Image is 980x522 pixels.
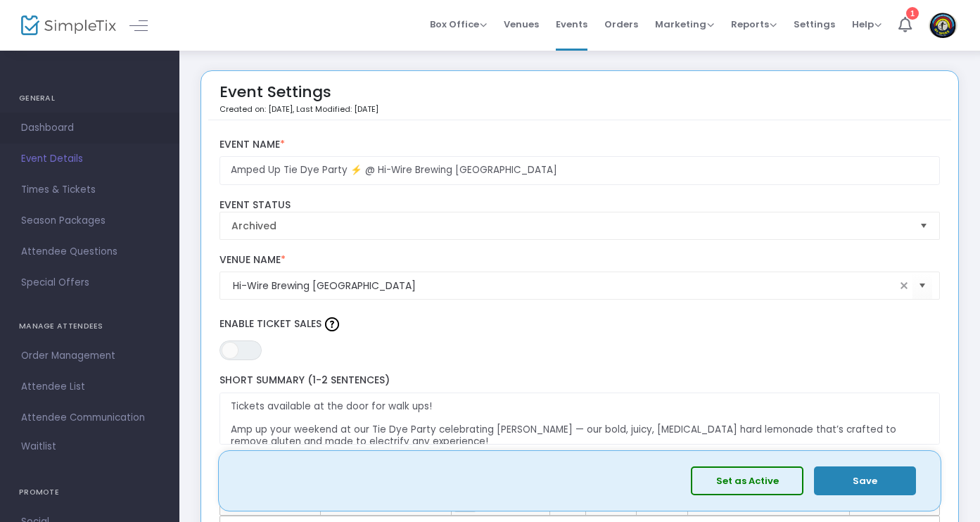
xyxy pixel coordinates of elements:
h4: PROMOTE [19,478,160,507]
label: Event Name [219,139,941,151]
label: Event Status [219,199,941,212]
span: Help [852,18,882,31]
button: Set as Active [691,466,803,495]
p: Created on: [DATE] [219,103,378,115]
span: Venues [504,6,539,42]
span: Season Packages [21,212,158,230]
button: Save [814,466,916,495]
button: Select [912,272,932,300]
span: Dashboard [21,119,158,137]
span: Attendee List [21,378,158,396]
span: clear [896,277,912,294]
img: question-mark [325,317,339,331]
label: Enable Ticket Sales [219,314,941,335]
span: Settings [794,6,835,42]
input: Select Venue [233,279,896,293]
h4: GENERAL [19,84,160,113]
span: Order Management [21,347,158,365]
span: Waitlist [21,440,56,454]
h4: MANAGE ATTENDEES [19,312,160,340]
span: , Last Modified: [DATE] [293,103,378,115]
span: Special Offers [21,274,158,292]
span: Short Summary (1-2 Sentences) [219,373,390,387]
span: Event Details [21,150,158,168]
span: Orders [604,6,638,42]
label: Tell us about your event [212,459,947,488]
span: Times & Tickets [21,181,158,199]
span: Reports [731,18,777,31]
button: Select [914,212,934,239]
div: Event Settings [219,78,378,120]
label: Venue Name [219,254,941,267]
span: Archived [231,219,909,233]
input: Enter Event Name [219,156,941,185]
span: Events [556,6,587,42]
span: Box Office [430,18,487,31]
div: 1 [906,7,919,20]
span: Attendee Communication [21,409,158,427]
span: Marketing [655,18,714,31]
span: Attendee Questions [21,243,158,261]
